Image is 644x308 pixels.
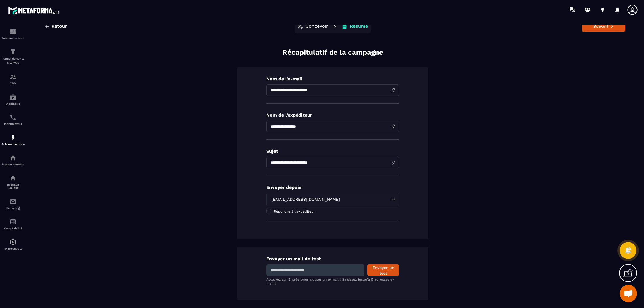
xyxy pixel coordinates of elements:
p: Nom de l'expéditeur [266,112,399,118]
p: Planificateur [1,122,25,126]
p: Concevoir [306,23,328,29]
p: Résumé [350,23,368,29]
a: social-networksocial-networkRéseaux Sociaux [1,170,25,194]
a: formationformationTableau de bord [1,24,25,44]
button: Suivant [582,21,625,32]
a: accountantaccountantComptabilité [1,214,25,234]
p: Comptabilité [1,227,25,230]
p: Espace membre [1,163,25,166]
p: IA prospects [1,247,25,250]
img: automations [10,94,16,101]
p: Envoyer depuis [266,185,399,190]
img: formation [10,48,16,55]
p: Récapitulatif de la campagne [282,48,383,57]
p: Tableau de bord [1,36,25,40]
p: Nom de l'e-mail [266,76,399,82]
img: automations [10,134,16,141]
a: automationsautomationsAutomatisations [1,130,25,150]
div: Search for option [266,193,399,206]
p: Sujet [266,148,399,154]
a: schedulerschedulerPlanificateur [1,110,25,130]
img: automations [10,239,16,246]
span: Répondre à l'expéditeur [274,209,315,213]
img: email [10,198,16,205]
p: Webinaire [1,102,25,105]
p: Appuyez sur Entrée pour ajouter un e-mail ! Saisissez jusqu'à 5 adresses e-mail ! [266,277,399,285]
img: social-network [10,175,16,182]
img: scheduler [10,114,16,121]
span: Retour [51,23,67,29]
img: accountant [10,218,16,225]
p: CRM [1,82,25,85]
p: Réseaux Sociaux [1,183,25,189]
a: automationsautomationsEspace membre [1,150,25,170]
img: formation [10,73,16,80]
a: formationformationTunnel de vente Site web [1,44,25,69]
div: Ouvrir le chat [620,285,637,302]
button: Envoyer un test [367,264,399,276]
span: [EMAIL_ADDRESS][DOMAIN_NAME] [270,196,341,203]
a: formationformationCRM [1,69,25,89]
p: Envoyer un mail de test [266,256,399,261]
p: Tunnel de vente Site web [1,57,25,65]
button: Retour [40,21,71,32]
button: Résumé [340,21,370,32]
img: logo [8,5,60,16]
p: E-mailing [1,206,25,210]
img: automations [10,154,16,161]
button: Concevoir [296,21,330,32]
input: Search for option [341,196,390,203]
a: emailemailE-mailing [1,194,25,214]
a: automationsautomationsWebinaire [1,89,25,110]
p: Automatisations [1,143,25,146]
img: formation [10,28,16,35]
